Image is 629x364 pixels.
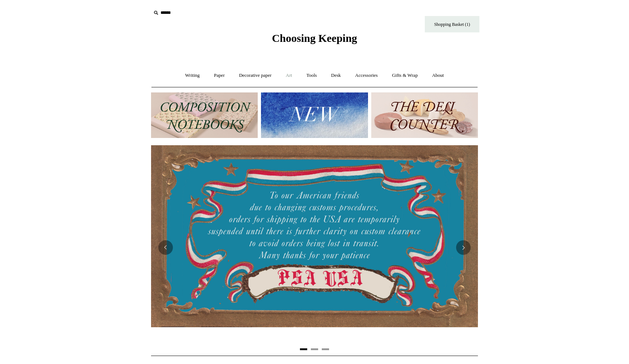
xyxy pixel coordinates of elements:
a: Choosing Keeping [272,38,357,43]
a: Gifts & Wrap [385,66,424,85]
button: Page 3 [322,348,329,350]
button: Previous [158,240,173,255]
img: New.jpg__PID:f73bdf93-380a-4a35-bcfe-7823039498e1 [261,92,368,138]
img: The Deli Counter [371,92,478,138]
a: About [426,66,451,85]
a: Tools [300,66,324,85]
a: Accessories [349,66,384,85]
a: Shopping Basket (1) [425,16,479,32]
a: Paper [207,66,232,85]
img: USA PSA .jpg__PID:33428022-6587-48b7-8b57-d7eefc91f15a [151,145,478,327]
img: 202302 Composition ledgers.jpg__PID:69722ee6-fa44-49dd-a067-31375e5d54ec [151,92,258,138]
a: Decorative paper [233,66,278,85]
button: Page 2 [311,348,318,350]
button: Page 1 [300,348,307,350]
a: Writing [179,66,206,85]
span: Choosing Keeping [272,32,357,44]
button: Next [456,240,471,255]
a: Art [279,66,298,85]
a: Desk [325,66,348,85]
